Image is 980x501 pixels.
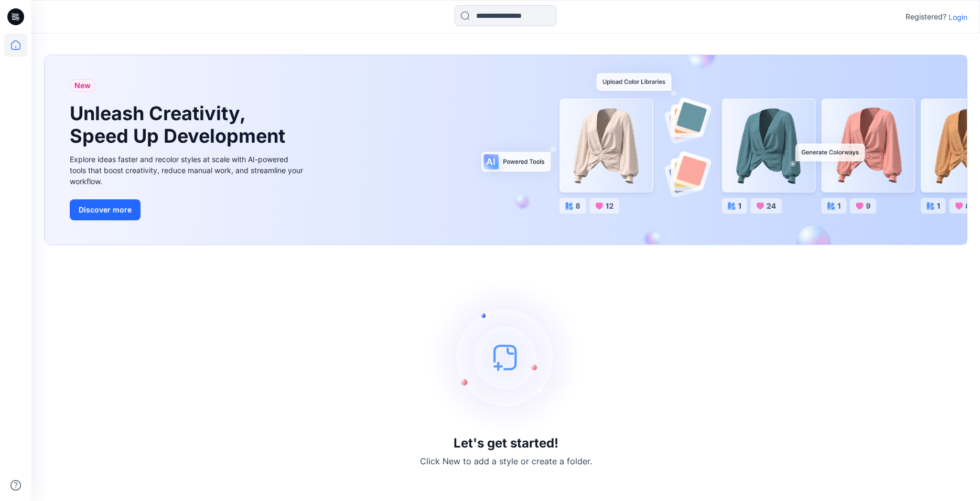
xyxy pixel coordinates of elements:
[454,436,558,451] h3: Let's get started!
[70,199,141,220] button: Discover more
[70,154,306,187] div: Explore ideas faster and recolor styles at scale with AI-powered tools that boost creativity, red...
[427,279,585,436] img: empty-state-image.svg
[70,102,290,147] h1: Unleash Creativity, Speed Up Development
[70,199,306,220] a: Discover more
[906,10,946,23] p: Registered?
[949,12,967,23] p: Login
[420,455,592,467] p: Click New to add a style or create a folder.
[74,79,91,92] span: New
